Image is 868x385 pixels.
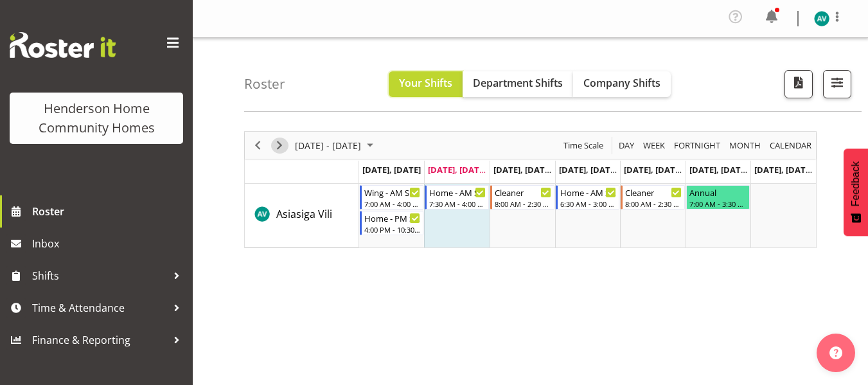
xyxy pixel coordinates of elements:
[473,76,563,90] span: Department Shifts
[269,132,290,159] div: Next
[32,298,167,318] span: Time & Attendance
[672,138,723,154] button: Fortnight
[360,211,424,235] div: Asiasiga Vili"s event - Home - PM Support 2 Begin From Monday, September 8, 2025 at 4:00:00 PM GM...
[364,199,421,209] div: 7:00 AM - 4:00 PM
[32,330,167,350] span: Finance & Reporting
[271,138,288,154] button: Next
[463,71,573,97] button: Department Shifts
[359,184,816,247] table: Timeline Week of September 9, 2025
[768,138,813,154] span: calendar
[362,164,421,175] span: [DATE], [DATE]
[617,138,637,154] button: Timeline Day
[814,11,829,26] img: asiasiga-vili8528.jpg
[625,199,682,209] div: 8:00 AM - 2:30 PM
[784,70,813,98] button: Download a PDF of the roster according to the set date range.
[364,186,421,199] div: Wing - AM Support 2
[32,266,167,285] span: Shifts
[389,71,463,97] button: Your Shifts
[583,76,660,90] span: Company Shifts
[562,138,606,154] button: Time Scale
[562,138,605,154] span: Time Scale
[624,164,682,175] span: [DATE], [DATE]
[32,234,186,253] span: Inbox
[247,132,269,159] div: Previous
[617,138,635,154] span: Day
[829,346,842,359] img: help-xxl-2.png
[364,224,421,235] div: 4:00 PM - 10:30 PM
[728,138,762,154] span: Month
[22,99,170,138] div: Henderson Home Community Homes
[32,202,186,221] span: Roster
[425,185,489,210] div: Asiasiga Vili"s event - Home - AM Support 3 Begin From Tuesday, September 9, 2025 at 7:30:00 AM G...
[429,199,486,209] div: 7:30 AM - 4:00 PM
[364,211,421,224] div: Home - PM Support 2
[573,71,671,97] button: Company Shifts
[276,207,332,221] span: Asiasiga Vili
[556,185,620,210] div: Asiasiga Vili"s event - Home - AM Support 2 Begin From Thursday, September 11, 2025 at 6:30:00 AM...
[754,164,813,175] span: [DATE], [DATE]
[673,138,722,154] span: Fortnight
[689,164,748,175] span: [DATE], [DATE]
[850,161,862,206] span: Feedback
[560,186,617,199] div: Home - AM Support 2
[768,138,814,154] button: Month
[495,199,551,209] div: 8:00 AM - 2:30 PM
[727,138,763,154] button: Timeline Month
[689,199,747,209] div: 7:00 AM - 3:30 PM
[249,138,267,154] button: Previous
[495,186,551,199] div: Cleaner
[490,185,554,210] div: Asiasiga Vili"s event - Cleaner Begin From Wednesday, September 10, 2025 at 8:00:00 AM GMT+12:00 ...
[621,185,685,210] div: Asiasiga Vili"s event - Cleaner Begin From Friday, September 12, 2025 at 8:00:00 AM GMT+12:00 End...
[641,138,668,154] button: Timeline Week
[689,186,747,199] div: Annual
[559,164,617,175] span: [DATE], [DATE]
[294,138,362,154] span: [DATE] - [DATE]
[560,199,617,209] div: 6:30 AM - 3:00 PM
[493,164,552,175] span: [DATE], [DATE]
[625,186,682,199] div: Cleaner
[844,148,868,236] button: Feedback - Show survey
[429,186,486,199] div: Home - AM Support 3
[244,76,285,91] h4: Roster
[293,138,379,154] button: September 08 - 14, 2025
[276,206,332,222] a: Asiasiga Vili
[245,184,359,247] td: Asiasiga Vili resource
[399,76,452,90] span: Your Shifts
[360,185,424,210] div: Asiasiga Vili"s event - Wing - AM Support 2 Begin From Monday, September 8, 2025 at 7:00:00 AM GM...
[10,32,116,58] img: Rosterit website logo
[686,185,750,210] div: Asiasiga Vili"s event - Annual Begin From Saturday, September 13, 2025 at 7:00:00 AM GMT+12:00 En...
[642,138,666,154] span: Week
[244,131,817,248] div: Timeline Week of September 9, 2025
[823,70,851,98] button: Filter Shifts
[428,164,486,175] span: [DATE], [DATE]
